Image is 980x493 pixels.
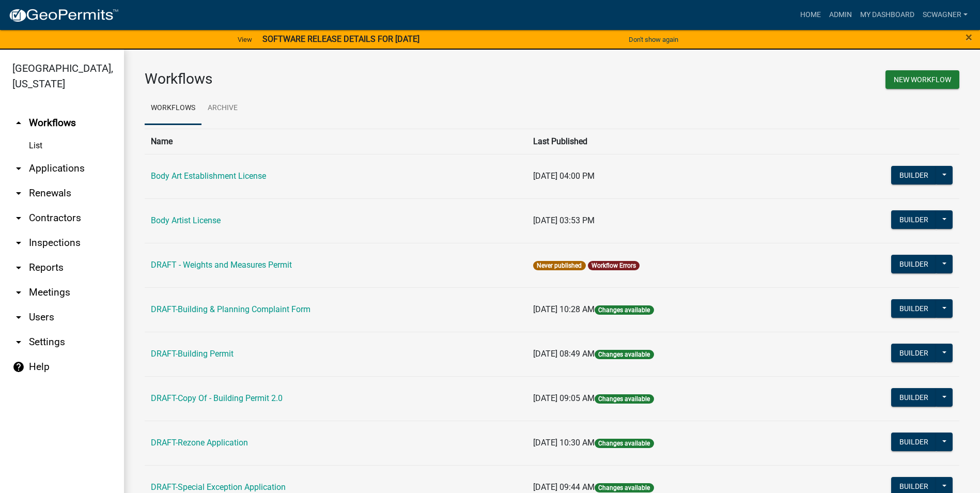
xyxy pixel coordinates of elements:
a: View [234,31,256,48]
span: [DATE] 09:44 AM [533,482,595,492]
a: DRAFT-Building & Planning Complaint Form [151,304,310,314]
button: New Workflow [885,70,959,89]
i: arrow_drop_down [12,311,25,323]
span: Changes available [595,394,654,404]
i: arrow_drop_down [12,286,25,299]
a: Workflow Errors [592,262,636,269]
span: Changes available [595,439,654,448]
span: Changes available [595,483,654,492]
strong: SOFTWARE RELEASE DETAILS FOR [DATE] [262,34,419,44]
a: Body Art Establishment License [151,171,266,181]
span: [DATE] 10:28 AM [533,304,595,314]
a: Body Artist License [151,215,221,225]
i: arrow_drop_up [12,117,25,129]
a: scwagner [919,5,972,25]
span: Never published [533,261,585,270]
a: DRAFT-Building Permit [151,349,234,359]
button: Builder [891,433,937,451]
a: Workflows [145,92,201,125]
span: [DATE] 08:49 AM [533,349,595,359]
span: × [966,30,972,44]
i: help [12,361,25,373]
span: [DATE] 03:53 PM [533,215,595,225]
button: Builder [891,388,937,407]
span: [DATE] 09:05 AM [533,393,595,403]
a: DRAFT-Special Exception Application [151,482,286,492]
i: arrow_drop_down [12,237,25,249]
a: Home [796,5,825,25]
button: Builder [891,166,937,184]
button: Builder [891,299,937,318]
h3: Workflows [145,70,545,88]
a: Archive [201,92,244,125]
button: Builder [891,344,937,362]
i: arrow_drop_down [12,261,25,274]
i: arrow_drop_down [12,187,25,199]
i: arrow_drop_down [12,162,25,175]
a: DRAFT-Copy Of - Building Permit 2.0 [151,393,283,403]
i: arrow_drop_down [12,336,25,348]
a: Admin [825,5,856,25]
button: Builder [891,210,937,229]
button: Close [966,31,972,43]
th: Last Published [527,129,803,154]
button: Don't show again [625,31,682,48]
button: Builder [891,255,937,273]
i: arrow_drop_down [12,212,25,224]
span: Changes available [595,350,654,359]
a: DRAFT-Rezone Application [151,438,248,448]
span: [DATE] 10:30 AM [533,438,595,448]
a: DRAFT - Weights and Measures Permit [151,260,292,270]
a: My Dashboard [856,5,919,25]
span: Changes available [595,305,654,315]
span: [DATE] 04:00 PM [533,171,595,181]
th: Name [145,129,527,154]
